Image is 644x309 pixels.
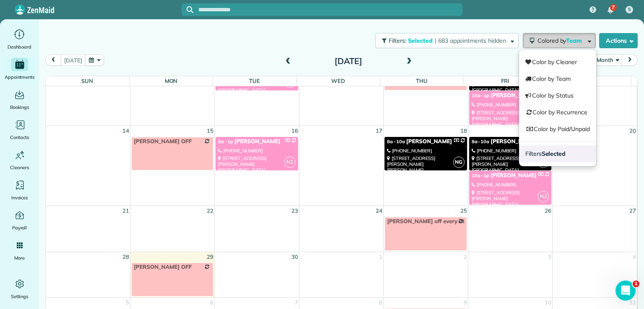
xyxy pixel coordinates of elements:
a: Bookings [3,88,36,111]
div: [PHONE_NUMBER] [387,148,464,154]
h2: [DATE] [296,57,401,66]
a: 14 [122,126,130,136]
a: Invoices [3,178,36,202]
span: [PERSON_NAME] [234,138,280,145]
button: Month [593,54,622,66]
a: 8 [378,298,383,308]
button: Filters: Selected | 683 appointments hidden [375,33,519,48]
a: 24 [375,206,383,216]
span: [PERSON_NAME] [491,138,536,145]
span: 1 [633,281,639,287]
span: 10a - 1p [472,173,490,178]
div: [STREET_ADDRESS][PERSON_NAME] [GEOGRAPHIC_DATA] [472,110,549,128]
span: N3 [284,157,296,168]
a: 1 [378,252,383,262]
span: | 683 appointments hidden [435,37,506,44]
div: [PHONE_NUMBER] [472,148,549,154]
a: 2 [463,252,468,262]
span: Payroll [12,224,27,232]
span: Cleaners [10,163,29,172]
span: 8a - 10a [472,139,490,144]
span: Appointments [5,73,35,81]
a: 27 [628,206,637,216]
a: Color by Recurrence [519,104,596,121]
a: 18 [460,126,468,136]
span: Mon [165,77,178,84]
span: [PERSON_NAME] OFF [134,264,192,270]
a: Color by Cleaner [519,54,596,70]
a: 26 [544,206,552,216]
a: 11 [628,298,637,308]
div: [STREET_ADDRESS][PERSON_NAME] [GEOGRAPHIC_DATA] [472,190,549,208]
span: Settings [11,292,29,301]
a: 7 [294,298,299,308]
span: Dashboard [8,43,31,51]
span: Team [566,37,583,44]
button: Actions [599,33,638,48]
a: 15 [206,126,214,136]
button: next [622,54,638,66]
a: Color by Paid/Unpaid [519,121,596,137]
span: Thu [416,77,428,84]
div: [PHONE_NUMBER] [218,148,295,154]
span: [PERSON_NAME] OFF [134,138,192,145]
span: 10a - 1p [472,93,490,98]
iframe: Intercom live chat [615,281,636,301]
div: [STREET_ADDRESS][PERSON_NAME] [GEOGRAPHIC_DATA] [218,155,295,173]
button: Focus search [182,6,193,13]
span: Bookings [10,103,29,111]
a: FiltersSelected [519,145,596,162]
span: Colored by [538,37,585,44]
a: 3 [547,252,552,262]
a: Cleaners [3,148,36,172]
span: [PERSON_NAME] [491,92,536,99]
span: Selected [408,37,433,44]
a: Appointments [3,58,36,81]
a: Color by Status [519,87,596,104]
span: Invoices [11,193,28,202]
span: 8a - 10a [387,139,405,144]
a: 17 [375,126,383,136]
a: 28 [122,252,130,262]
div: [PHONE_NUMBER] [472,102,549,108]
span: More [14,254,25,262]
a: 5 [125,298,130,308]
span: N3 [538,191,549,202]
span: Tue [249,77,260,84]
a: 6 [209,298,214,308]
a: 21 [122,206,130,216]
span: 8a - 1p [218,139,233,144]
span: [PERSON_NAME] [406,138,452,145]
div: [STREET_ADDRESS] [PERSON_NAME][GEOGRAPHIC_DATA] [472,155,549,173]
span: NG [453,157,465,168]
span: Filters [525,150,566,157]
button: prev [45,54,61,66]
span: Fri [501,77,509,84]
span: [PERSON_NAME] [491,172,536,179]
span: Contacts [10,133,29,142]
div: [PHONE_NUMBER] [472,182,549,188]
a: Filters: Selected | 683 appointments hidden [371,33,519,48]
span: 7 [612,4,615,11]
span: S [628,6,631,13]
a: 20 [628,126,637,136]
a: Color by Team [519,70,596,87]
a: 29 [206,252,214,262]
strong: Selected [542,150,566,157]
div: [STREET_ADDRESS][PERSON_NAME] [PERSON_NAME][GEOGRAPHIC_DATA] [387,155,464,179]
span: Filters: [389,37,406,44]
a: Dashboard [3,28,36,51]
a: Payroll [3,209,36,232]
a: 25 [460,206,468,216]
a: Settings [3,277,36,301]
a: 30 [291,252,299,262]
a: Contacts [3,118,36,142]
span: Sun [81,77,93,84]
span: Wed [331,77,345,84]
svg: Focus search [187,6,193,13]
a: 4 [632,252,637,262]
a: 10 [544,298,552,308]
a: 22 [206,206,214,216]
button: Colored byTeam [523,33,596,48]
a: 16 [291,126,299,136]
